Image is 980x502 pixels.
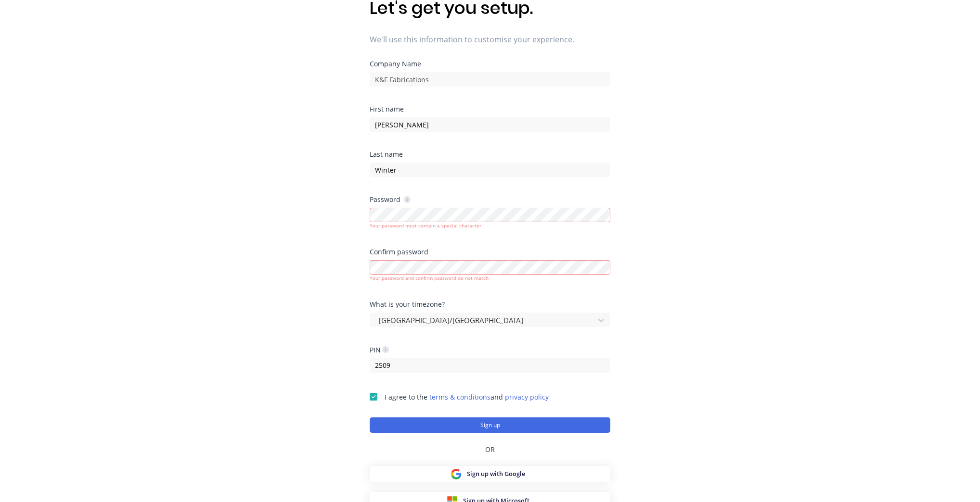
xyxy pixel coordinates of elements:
div: OR [370,433,610,466]
div: First name [370,106,610,113]
div: What is your timezone? [370,301,610,308]
div: Your password and confirm password do not match [370,275,610,282]
div: Your password must contain a special character [370,222,610,229]
button: Sign up [370,417,610,433]
div: Confirm password [370,249,610,255]
button: Sign up with Google [370,466,610,482]
span: Sign up with Google [467,469,525,478]
span: I agree to the and [385,392,549,402]
span: We'll use this information to customise your experience. [370,34,610,45]
a: terms & conditions [429,392,490,402]
div: Password [370,195,411,204]
div: PIN [370,345,389,354]
div: Company Name [370,61,610,67]
a: privacy policy [505,392,549,402]
div: Last name [370,151,610,158]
